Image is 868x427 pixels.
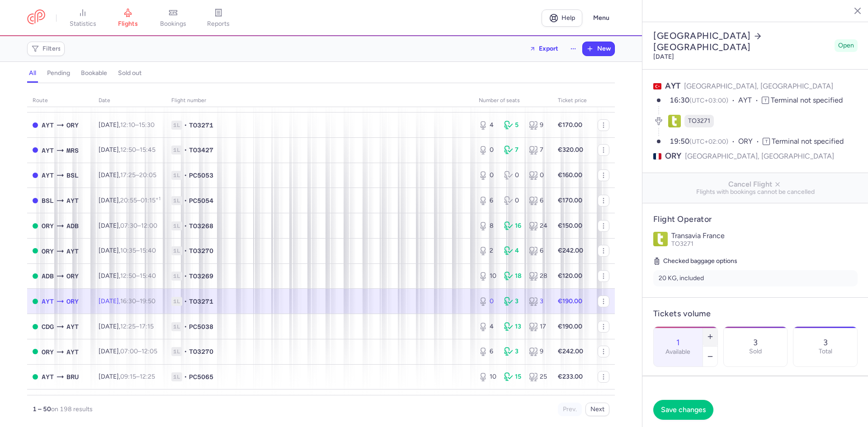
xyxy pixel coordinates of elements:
[189,372,213,381] span: PC5065
[51,405,93,413] span: on 198 results
[838,41,854,50] span: Open
[70,20,96,28] span: statistics
[669,388,838,397] h4: Success!
[529,121,547,130] div: 9
[558,403,582,416] button: Prev.
[42,271,54,281] span: Adnan Menderes Airport, İzmir, Turkey
[558,146,583,154] strong: €320.00
[120,323,154,330] span: –
[42,246,54,256] span: Orly, Paris, France
[120,297,156,305] span: –
[66,322,79,332] span: AYT
[479,171,497,180] div: 0
[529,221,547,230] div: 24
[66,221,79,231] span: Adnan Menderes Airport, İzmir, Turkey
[819,348,832,355] p: Total
[42,196,54,206] span: Euroairport Swiss, Bâle, Switzerland
[66,246,79,256] span: Antalya, Antalya, Turkey
[479,347,497,356] div: 6
[141,222,157,230] time: 12:00
[529,272,547,281] div: 28
[479,322,497,331] div: 4
[479,145,497,155] div: 0
[120,373,155,380] span: –
[81,69,107,77] h4: bookable
[120,171,136,179] time: 17:25
[171,272,182,281] span: 1L
[171,221,182,230] span: 1L
[66,196,79,206] span: Antalya, Antalya, Turkey
[558,222,582,230] strong: €150.00
[42,322,54,332] span: CDG
[529,372,547,381] div: 25
[529,196,547,205] div: 6
[749,348,762,355] p: Sold
[479,297,497,306] div: 0
[171,145,182,155] span: 1L
[184,347,187,356] span: •
[207,20,230,28] span: reports
[184,322,187,331] span: •
[583,42,614,56] button: New
[653,53,674,61] time: [DATE]
[650,180,861,188] span: Cancel Flight
[189,121,213,130] span: TO3271
[120,347,138,355] time: 07:00
[552,94,592,108] th: Ticket price
[120,222,137,230] time: 07:30
[473,94,552,108] th: number of seats
[120,347,157,355] span: –
[558,272,582,280] strong: €120.00
[763,138,770,145] span: T
[171,372,182,381] span: 1L
[99,146,156,154] span: [DATE],
[139,121,155,129] time: 15:30
[99,347,157,355] span: [DATE],
[665,150,681,162] span: ORY
[184,221,187,230] span: •
[588,9,615,27] button: Menu
[171,246,182,255] span: 1L
[120,146,156,154] span: –
[738,95,762,106] span: AYT
[479,121,497,130] div: 4
[189,347,213,356] span: TO3270
[156,196,160,202] sup: +1
[529,145,547,155] div: 7
[558,323,582,330] strong: €190.00
[42,221,54,231] span: ORY
[60,8,105,28] a: statistics
[539,45,558,52] span: Export
[42,120,54,130] span: AYT
[66,170,79,180] span: Euroairport Swiss, Bâle, Switzerland
[504,322,522,331] div: 13
[688,117,710,126] span: TO3271
[558,197,582,204] strong: €170.00
[653,270,858,286] li: 20 KG, included
[504,272,522,281] div: 18
[27,9,45,26] a: CitizenPlane red outlined logo
[140,146,156,154] time: 15:45
[653,214,858,225] h4: Flight Operator
[689,97,728,104] span: (UTC+03:00)
[33,405,51,413] strong: 1 – 50
[120,373,136,380] time: 09:15
[479,196,497,205] div: 6
[558,373,583,380] strong: €233.00
[671,232,858,240] p: Transavia France
[47,69,70,77] h4: pending
[558,347,583,355] strong: €242.00
[189,272,213,281] span: TO3269
[189,246,213,255] span: TO3270
[120,247,156,254] span: –
[504,121,522,130] div: 5
[171,121,182,130] span: 1L
[42,372,54,382] span: AYT
[184,372,187,381] span: •
[189,171,213,180] span: PC5053
[139,323,154,330] time: 17:15
[479,372,497,381] div: 10
[529,297,547,306] div: 3
[105,8,151,28] a: flights
[42,347,54,357] span: ORY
